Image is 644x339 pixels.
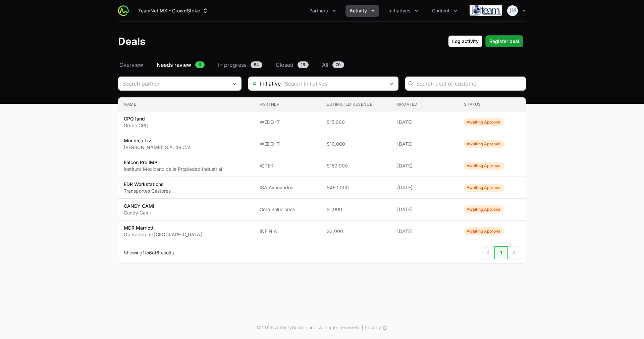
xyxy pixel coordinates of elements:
span: $1,000 [327,206,386,213]
p: © 2025 ActivitySource, inc. All rights reserved. [256,324,360,331]
span: Initiatives [388,7,411,14]
p: EDR Workstations [124,181,171,188]
th: Updated [392,98,459,111]
span: $3,000 [327,228,386,235]
input: Search initiatives [281,77,385,90]
a: Needs review6 [155,61,206,69]
p: CANDY CAMI [124,203,154,209]
span: ISA Avanzados [260,184,316,191]
span: INFINIA [260,228,316,235]
span: 70 [332,61,344,68]
a: Overview [118,61,145,69]
span: In progress [218,61,247,69]
span: Log activity [452,37,479,45]
span: Register deal [489,37,519,45]
img: Juan Manuel Zuleta [507,5,518,16]
span: [DATE] [397,141,453,147]
span: Needs review [157,61,191,69]
span: IQTEK [260,162,316,169]
span: WEDO IT [260,141,316,147]
button: Activity [345,5,379,17]
span: Content [432,7,449,14]
div: Supplier switch menu [134,5,213,17]
span: 54 [251,61,262,68]
p: Falcon Pro IMPI [124,159,222,166]
p: Muebles Liz [124,137,192,144]
div: Activity menu [345,5,379,17]
a: Privacy [365,324,388,331]
img: TeamNet MX [470,4,502,17]
span: [DATE] [397,119,453,126]
p: Candy Cami [124,209,154,216]
div: Open [228,77,241,90]
span: [DATE] [397,184,453,191]
p: Instituto Mexicano de la Propiedad Industrial [124,166,222,173]
div: Primary actions [448,35,523,47]
button: Register deal [485,35,523,47]
span: Core Soluciones [260,206,316,213]
p: Grupo CPQ [124,122,149,129]
span: $10,000 [327,141,386,147]
th: Estimated revenue [321,98,392,111]
span: 6 [195,61,205,68]
span: All [322,61,328,69]
a: In progress54 [217,61,264,69]
a: Closed16 [274,61,310,69]
button: Partners [305,5,340,17]
span: [DATE] [397,206,453,213]
div: Open [385,77,398,90]
th: Status [459,98,526,111]
span: Activity [350,7,367,14]
p: Operadora el [GEOGRAPHIC_DATA] [124,231,202,238]
div: Content menu [428,5,462,17]
span: [DATE] [397,228,453,235]
th: Name [118,98,254,111]
span: 6 [156,250,159,255]
span: $15,000 [327,119,386,126]
button: Content [428,5,462,17]
p: MDR Marriott [124,225,202,231]
section: Deals Filters [118,77,526,263]
span: Closed [276,61,293,69]
input: Search deal or customer [416,80,522,88]
button: TeamNet MX - CrowdStrike [134,5,213,17]
span: 16 [298,61,309,68]
span: WEDO IT [260,119,316,126]
p: CPQ land [124,115,149,122]
p: Showing to of results [124,249,174,256]
p: [PERSON_NAME], S.A. de C.V. [124,144,192,151]
button: Log activity [448,35,483,47]
nav: Deals navigation [118,61,526,69]
th: Partner [254,98,321,111]
div: Initiatives menu [384,5,423,17]
span: 6 [149,250,152,255]
button: Initiatives [384,5,423,17]
p: Transportes Castores [124,188,171,194]
span: Partners [309,7,328,14]
span: 1 [143,250,145,255]
span: $450,000 [327,184,386,191]
img: ActivitySource [118,5,129,16]
input: Search partner [118,77,228,90]
span: | [362,324,363,331]
div: Main navigation [129,5,462,17]
span: Overview [119,61,143,69]
a: All70 [321,61,345,69]
h1: Deals [118,35,146,47]
span: $150,000 [327,162,386,169]
span: Initiative [249,80,281,88]
div: Partners menu [305,5,340,17]
span: [DATE] [397,162,453,169]
span: 1 [494,246,508,259]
